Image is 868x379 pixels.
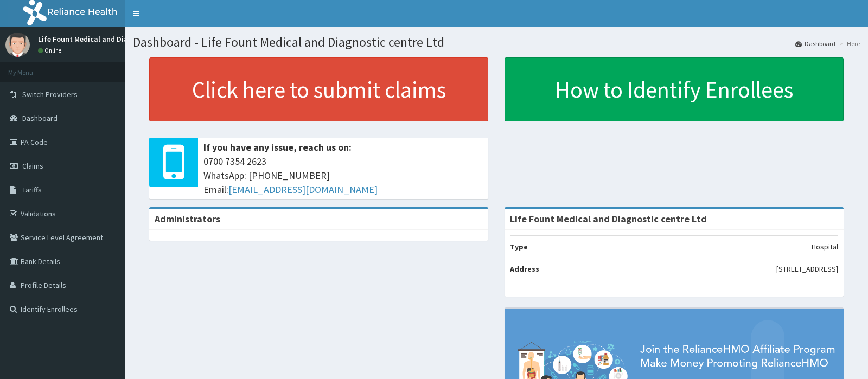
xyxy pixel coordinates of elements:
[776,264,838,274] p: [STREET_ADDRESS]
[812,241,838,252] p: Hospital
[149,57,488,121] a: Click here to submit claims
[38,35,168,43] p: Life Fount Medical and Diagnostic LTD
[837,39,860,48] li: Here
[22,113,58,123] span: Dashboard
[510,242,528,252] b: Type
[22,89,78,99] span: Switch Providers
[5,33,30,57] img: User Image
[22,161,43,171] span: Claims
[510,264,539,274] b: Address
[228,183,378,196] a: [EMAIL_ADDRESS][DOMAIN_NAME]
[203,155,483,196] span: 0700 7354 2623 WhatsApp: [PHONE_NUMBER] Email:
[133,35,860,49] h1: Dashboard - Life Fount Medical and Diagnostic centre Ltd
[795,39,835,48] a: Dashboard
[510,213,707,225] strong: Life Fount Medical and Diagnostic centre Ltd
[22,185,42,195] span: Tariffs
[38,47,64,54] a: Online
[203,141,352,153] b: If you have any issue, reach us on:
[505,57,844,121] a: How to Identify Enrollees
[155,213,220,225] b: Administrators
